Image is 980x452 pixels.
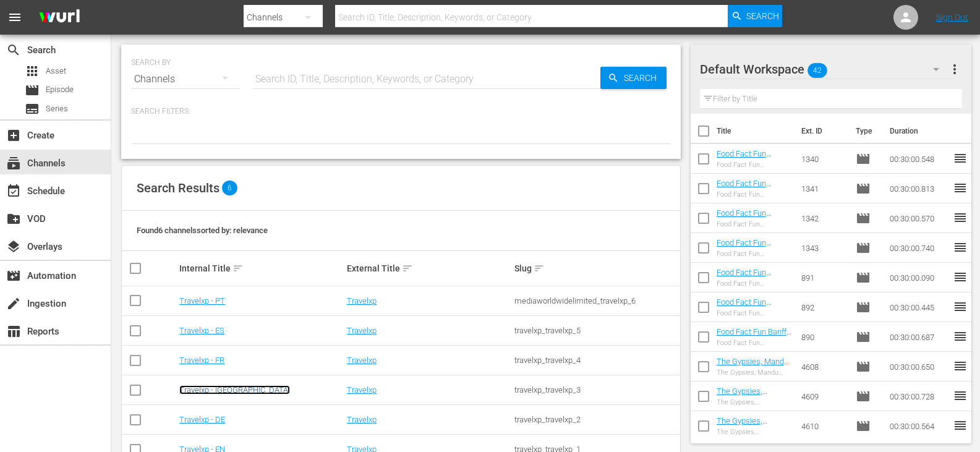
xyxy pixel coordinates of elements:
td: 890 [796,322,851,352]
span: Schedule [6,184,21,198]
a: The Gypsies, Maheshwar India (DU) [717,386,777,414]
img: ans4CAIJ8jUAAAAAAAAAAAAAAAAAAAAAAAAgQb4GAAAAAAAAAAAAAAAAAAAAAAAAJMjXAAAAAAAAAAAAAAAAAAAAAAAAgAT5G... [30,3,89,32]
div: Food Fact Fun [GEOGRAPHIC_DATA], [GEOGRAPHIC_DATA] [717,339,792,347]
td: 00:30:00.445 [885,292,953,322]
span: reorder [953,270,968,284]
a: Travelxp [347,356,377,365]
span: reorder [953,418,968,433]
div: Food Fact Fun [GEOGRAPHIC_DATA], [GEOGRAPHIC_DATA] [717,161,792,169]
a: Food Fact Fun [GEOGRAPHIC_DATA], [GEOGRAPHIC_DATA](DU) [717,208,791,255]
td: 892 [796,292,851,322]
span: Channels [6,156,21,171]
span: Reports [6,324,21,339]
td: 4610 [796,411,851,441]
td: 00:30:00.570 [885,203,953,233]
th: Title [717,114,795,148]
span: Search [6,43,21,58]
div: travelxp_travelxp_4 [514,356,678,365]
span: 42 [807,58,827,83]
td: 1343 [796,233,851,263]
td: 00:30:00.728 [885,382,953,411]
span: Episode [46,83,74,96]
td: 00:30:00.687 [885,322,953,352]
td: 00:30:00.548 [885,144,953,174]
a: The Gypsies, Hanumantiya India (DU) [717,416,782,444]
span: Search [746,5,779,27]
div: The Gypsies, Mandu India [717,369,792,377]
span: Episode [856,359,871,374]
div: Slug [514,261,678,276]
a: Travelxp [347,415,377,424]
button: Search [600,67,667,89]
span: sort [402,263,413,274]
span: Create [6,128,21,143]
div: mediaworldwidelimited_travelxp_6 [514,296,678,305]
div: Food Fact Fun [GEOGRAPHIC_DATA], [GEOGRAPHIC_DATA] [717,279,792,288]
span: Automation [6,268,21,283]
a: Food Fact Fun [GEOGRAPHIC_DATA], [GEOGRAPHIC_DATA](DU) [717,149,791,195]
div: The Gypsies, Hanumantiya India [717,428,792,436]
div: travelxp_travelxp_3 [514,385,678,394]
td: 1341 [796,174,851,203]
a: Food Fact Fun [GEOGRAPHIC_DATA], [GEOGRAPHIC_DATA] (DU) [717,268,791,314]
td: 4608 [796,352,851,382]
span: Search [619,67,667,89]
th: Type [848,114,882,148]
span: Episode [856,330,871,344]
span: reorder [953,299,968,314]
span: Search Results [137,181,219,195]
a: Travelxp [347,326,377,335]
span: Episode [856,389,871,404]
span: reorder [953,210,968,225]
span: Episode [856,300,871,315]
span: reorder [953,151,968,166]
div: Food Fact Fun [GEOGRAPHIC_DATA], [GEOGRAPHIC_DATA] [717,220,792,228]
div: Default Workspace [700,52,952,87]
span: Episode [856,419,871,433]
span: Found 6 channels sorted by: relevance [137,226,268,235]
span: create [6,296,21,311]
th: Ext. ID [794,114,848,148]
a: Sign Out [936,12,968,22]
p: Search Filters: [131,106,671,117]
span: reorder [953,181,968,195]
span: Episode [856,211,871,226]
span: Asset [46,65,66,77]
span: sort [534,263,545,274]
span: Overlays [6,239,21,254]
span: sort [232,263,244,274]
div: Food Fact Fun [PERSON_NAME], [GEOGRAPHIC_DATA] [717,309,792,317]
span: Episode [856,270,871,285]
span: Episode [856,241,871,255]
a: Travelxp - DE [179,415,225,424]
div: Internal Title [179,261,343,276]
td: 891 [796,263,851,292]
td: 00:30:00.090 [885,263,953,292]
a: Travelxp [347,296,377,305]
div: Channels [131,62,240,96]
span: reorder [953,240,968,255]
button: Search [728,5,782,27]
span: Episode [856,181,871,196]
a: Travelxp - [GEOGRAPHIC_DATA] [179,385,290,394]
span: Episode [25,83,40,98]
a: Travelxp - PT [179,296,225,305]
span: reorder [953,329,968,344]
a: Food Fact Fun [PERSON_NAME], [GEOGRAPHIC_DATA] (DU) [717,297,791,335]
td: 4609 [796,382,851,411]
span: Series [25,101,40,116]
th: Duration [882,114,957,148]
div: External Title [347,261,511,276]
a: Food Fact Fun [GEOGRAPHIC_DATA], [GEOGRAPHIC_DATA](DU) [717,179,791,225]
span: 6 [222,181,237,195]
span: VOD [6,211,21,226]
span: reorder [953,359,968,373]
span: reorder [953,388,968,403]
div: travelxp_travelxp_2 [514,415,678,424]
td: 00:30:00.740 [885,233,953,263]
span: Episode [856,151,871,166]
td: 00:30:00.813 [885,174,953,203]
span: Asset [25,64,40,79]
td: 1340 [796,144,851,174]
span: menu [7,10,22,25]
